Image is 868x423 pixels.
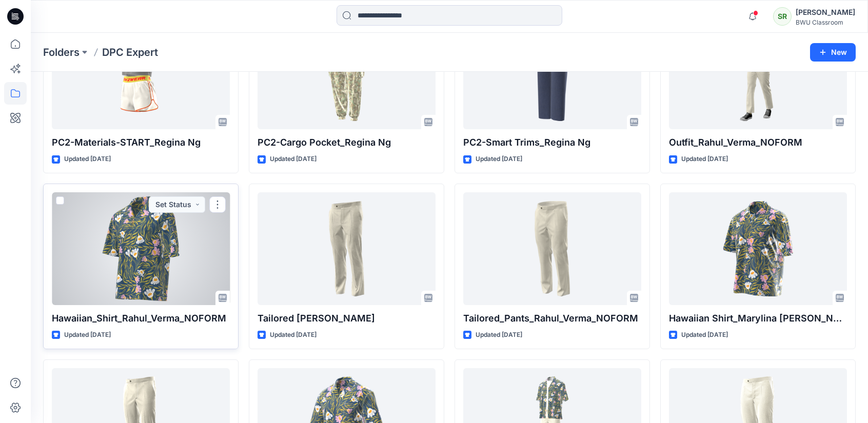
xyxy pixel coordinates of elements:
[669,192,847,305] a: Hawaiian Shirt_Marylina Klenk
[810,43,856,62] button: New
[258,192,436,305] a: Tailored Pants_Marylina Klenk
[64,154,111,165] p: Updated [DATE]
[796,18,855,26] div: BWU Classroom
[258,135,436,150] p: PC2-Cargo Pocket_Regina Ng
[52,311,230,326] p: Hawaiian_Shirt_Rahul_Verma_NOFORM
[476,154,522,165] p: Updated [DATE]
[52,192,230,305] a: Hawaiian_Shirt_Rahul_Verma_NOFORM
[64,330,111,340] p: Updated [DATE]
[463,192,641,305] a: Tailored_Pants_Rahul_Verma_NOFORM
[258,311,436,326] p: Tailored [PERSON_NAME]
[669,311,847,326] p: Hawaiian Shirt_Marylina [PERSON_NAME]
[463,311,641,326] p: Tailored_Pants_Rahul_Verma_NOFORM
[463,135,641,150] p: PC2-Smart Trims_Regina Ng
[102,45,158,59] p: DPC Expert
[681,154,728,165] p: Updated [DATE]
[476,330,522,340] p: Updated [DATE]
[773,7,792,26] div: SR
[669,135,847,150] p: Outfit_Rahul_Verma_NOFORM
[669,16,847,129] a: Outfit_Rahul_Verma_NOFORM
[796,6,855,18] div: [PERSON_NAME]
[270,154,317,165] p: Updated [DATE]
[270,330,317,340] p: Updated [DATE]
[463,16,641,129] a: PC2-Smart Trims_Regina Ng
[52,16,230,129] a: PC2-Materials-START_Regina Ng
[681,330,728,340] p: Updated [DATE]
[258,16,436,129] a: PC2-Cargo Pocket_Regina Ng
[43,45,80,59] a: Folders
[52,135,230,150] p: PC2-Materials-START_Regina Ng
